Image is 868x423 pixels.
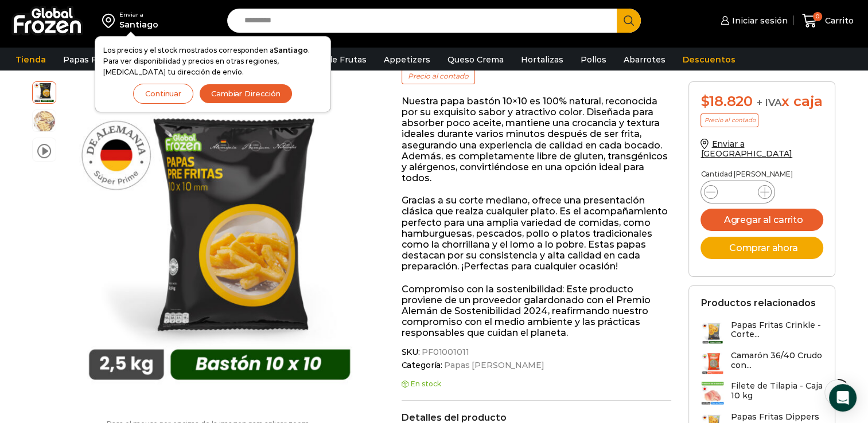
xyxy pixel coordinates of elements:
[700,113,758,127] p: Precio al contado
[575,49,612,70] a: Pollos
[729,15,788,26] span: Iniciar sesión
[295,49,372,70] a: Pulpa de Frutas
[730,351,823,370] h3: Camarón 36/40 Crudo con...
[730,320,823,340] h3: Papas Fritas Crinkle - Corte...
[617,9,641,33] button: Search button
[442,49,509,70] a: Queso Crema
[402,69,475,84] p: Precio al contado
[700,351,823,375] a: Camarón 36/40 Crudo con...
[10,49,52,70] a: Tienda
[33,110,56,133] span: 10×10
[700,93,709,109] span: $
[829,384,857,412] div: Open Intercom Messenger
[402,412,672,423] h2: Detalles del producto
[420,347,469,357] span: PF01001011
[700,237,823,259] button: Comprar ahora
[515,49,569,70] a: Hortalizas
[730,381,823,401] h3: Filete de Tilapia - Caja 10 kg
[727,184,749,200] input: Product quantity
[402,347,672,357] span: SKU:
[402,96,672,184] p: Nuestra papa bastón 10×10 es 100% natural, reconocida por su exquisito sabor y atractivo color. D...
[402,195,672,272] p: Gracias a su corte mediano, ofrece una presentación clásica que realza cualquier plato. Es el aco...
[700,93,823,110] div: x caja
[718,9,788,32] a: Iniciar sesión
[700,170,823,178] p: Cantidad [PERSON_NAME]
[199,84,293,104] button: Cambiar Dirección
[618,49,671,70] a: Abarrotes
[700,139,792,159] a: Enviar a [GEOGRAPHIC_DATA]
[822,15,854,26] span: Carrito
[756,97,781,108] span: + IVA
[677,49,741,70] a: Descuentos
[700,381,823,406] a: Filete de Tilapia - Caja 10 kg
[103,45,322,78] p: Los precios y el stock mostrados corresponden a . Para ver disponibilidad y precios en otras regi...
[700,297,815,308] h2: Productos relacionados
[102,11,119,30] img: address-field-icon.svg
[700,209,823,231] button: Agregar al carrito
[378,49,436,70] a: Appetizers
[700,320,823,345] a: Papas Fritas Crinkle - Corte...
[813,12,822,21] span: 0
[442,361,544,370] a: Papas [PERSON_NAME]
[700,93,752,109] bdi: 18.820
[402,284,672,339] p: Compromiso con la sostenibilidad: Este producto proviene de un proveedor galardonado con el Premi...
[799,7,857,34] a: 0 Carrito
[274,46,308,54] strong: Santiago
[57,49,121,70] a: Papas Fritas
[33,80,56,103] span: 10×10
[133,84,193,104] button: Continuar
[119,11,158,19] div: Enviar a
[119,19,158,30] div: Santiago
[402,380,672,388] p: En stock
[402,361,672,370] span: Categoría:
